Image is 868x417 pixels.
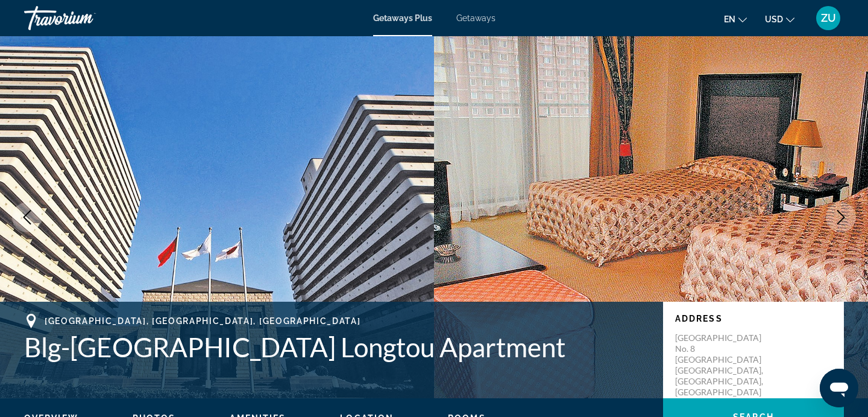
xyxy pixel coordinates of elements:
[373,13,432,23] a: Getaways Plus
[12,202,42,232] button: Previous image
[765,10,794,28] button: Change currency
[675,333,772,398] p: [GEOGRAPHIC_DATA] No. 8 [GEOGRAPHIC_DATA] [GEOGRAPHIC_DATA], [GEOGRAPHIC_DATA], [GEOGRAPHIC_DATA]
[820,369,858,407] iframe: Button to launch messaging window
[24,331,651,363] h1: Blg-[GEOGRAPHIC_DATA] Longtou Apartment
[826,202,856,232] button: Next image
[724,10,747,28] button: Change language
[813,5,844,31] button: User Menu
[724,14,735,24] span: en
[456,13,495,23] a: Getaways
[821,12,836,24] span: ZU
[45,316,360,326] span: [GEOGRAPHIC_DATA], [GEOGRAPHIC_DATA], [GEOGRAPHIC_DATA]
[675,314,832,323] p: Address
[765,14,783,24] span: USD
[24,2,145,34] a: Travorium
